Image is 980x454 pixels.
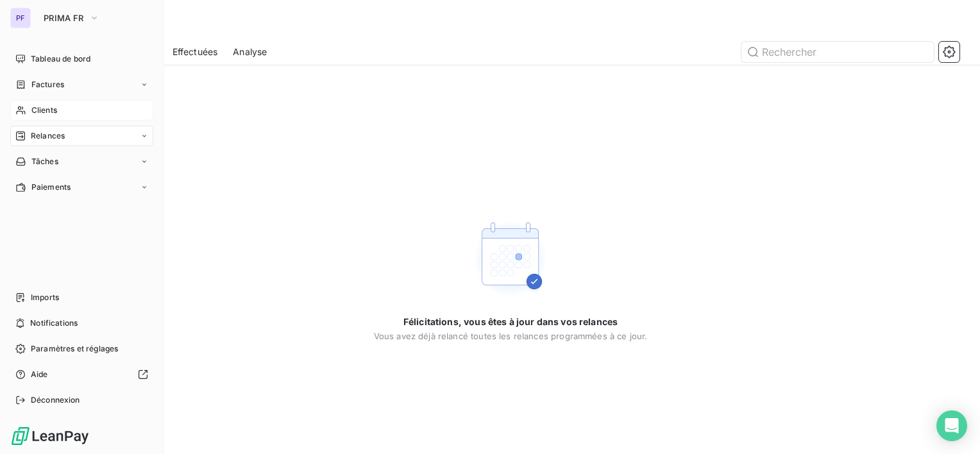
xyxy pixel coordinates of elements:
[31,369,48,380] span: Aide
[31,394,80,406] span: Déconnexion
[31,156,58,167] span: Tâches
[31,79,64,90] span: Factures
[31,130,65,142] span: Relances
[403,315,618,328] span: Félicitations, vous êtes à jour dans vos relances
[374,331,648,341] span: Vous avez déjà relancé toutes les relances programmées à ce jour.
[173,46,218,58] span: Effectuées
[31,105,57,116] span: Clients
[10,364,153,385] a: Aide
[741,42,934,62] input: Rechercher
[233,46,267,58] span: Analyse
[31,343,118,355] span: Paramètres et réglages
[44,13,84,23] span: PRIMA FR
[469,218,552,300] img: Empty state
[10,426,90,446] img: Logo LeanPay
[31,292,59,303] span: Imports
[31,181,71,193] span: Paiements
[936,410,967,441] div: Open Intercom Messenger
[31,53,90,65] span: Tableau de bord
[30,317,78,329] span: Notifications
[10,8,31,28] div: PF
